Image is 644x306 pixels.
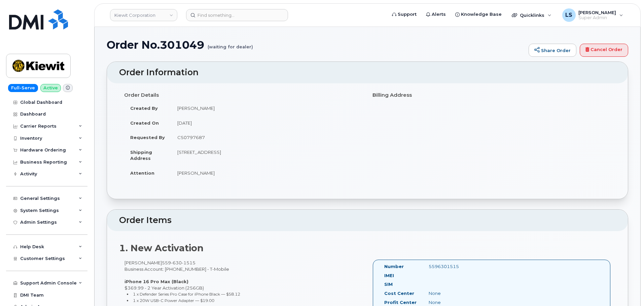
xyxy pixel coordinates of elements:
iframe: Messenger Launcher [615,277,639,301]
td: [DATE] [171,116,362,130]
h4: Billing Address [372,92,611,98]
a: Cancel Order [580,44,628,57]
div: 5596301515 [424,263,486,270]
label: Number [384,263,404,270]
small: 1 x Defender Series Pro Case for iPhone Black — $58.12 [133,292,240,297]
span: 559 [162,260,195,265]
strong: Created On [130,120,159,126]
h2: Order Information [119,68,616,77]
span: 1515 [182,260,195,265]
span: 630 [171,260,182,265]
td: CS0797687 [171,130,362,145]
label: IMEI [384,272,394,279]
label: Cost Center [384,290,414,297]
td: [STREET_ADDRESS] [171,145,362,166]
strong: Created By [130,105,158,111]
label: SIM [384,281,393,288]
strong: iPhone 16 Pro Max (Black) [124,279,188,284]
strong: 1. New Activation [119,243,204,254]
strong: Requested By [130,135,165,140]
div: None [424,290,486,297]
label: Profit Center [384,299,417,306]
h1: Order No.301049 [107,39,525,51]
td: [PERSON_NAME] [171,166,362,180]
small: (waiting for dealer) [208,39,253,49]
h4: Order Details [124,92,362,98]
div: None [424,299,486,306]
h2: Order Items [119,216,616,225]
a: Share Order [529,44,576,57]
td: [PERSON_NAME] [171,101,362,116]
strong: Shipping Address [130,149,152,161]
small: 1 x 20W USB-C Power Adapter — $19.00 [133,298,214,303]
strong: Attention [130,170,154,176]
